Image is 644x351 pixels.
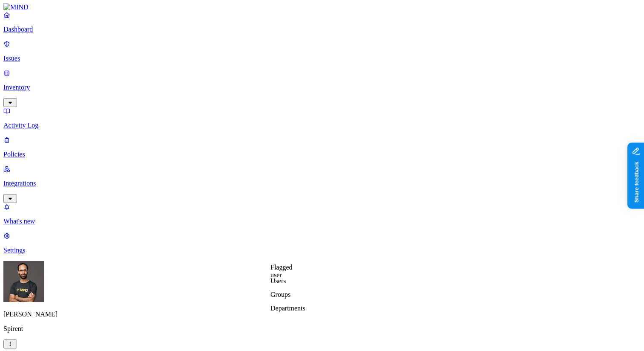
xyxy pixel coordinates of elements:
[270,291,290,298] label: Groups
[3,165,641,202] a: Integrations
[3,40,641,62] a: Issues
[3,261,44,302] img: Ohad Abarbanel
[3,136,641,158] a: Policies
[3,180,641,187] p: Integrations
[3,3,641,11] a: MIND
[3,55,641,62] p: Issues
[3,310,641,318] p: [PERSON_NAME]
[3,26,641,33] p: Dashboard
[3,325,641,333] p: Spirent
[3,122,641,129] p: Activity Log
[3,151,641,158] p: Policies
[270,277,286,284] label: Users
[270,305,305,312] label: Departments
[3,218,641,225] p: What's new
[3,69,641,106] a: Inventory
[3,203,641,225] a: What's new
[3,247,641,254] p: Settings
[3,232,641,254] a: Settings
[3,11,641,33] a: Dashboard
[3,107,641,129] a: Activity Log
[3,3,29,11] img: MIND
[270,264,293,278] label: Flagged user
[3,84,641,91] p: Inventory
